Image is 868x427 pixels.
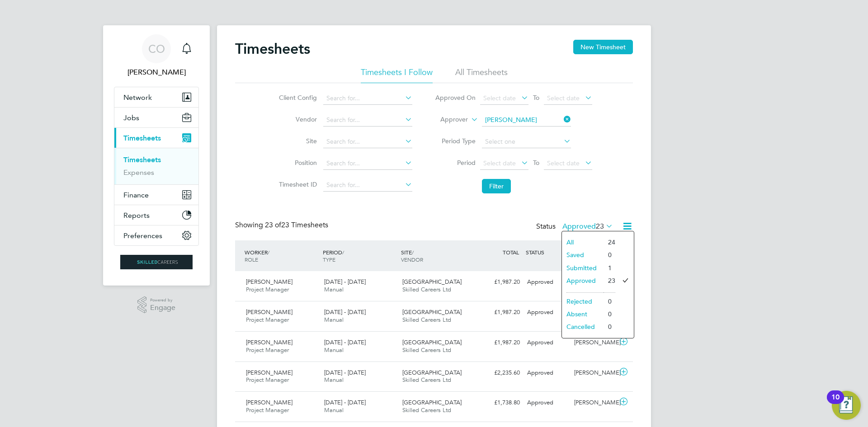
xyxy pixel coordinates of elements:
span: Network [123,93,152,102]
div: £2,235.60 [476,366,524,380]
label: Timesheet ID [276,180,317,188]
li: Absent [562,308,604,320]
div: £1,738.80 [476,395,524,410]
input: Search for... [482,114,571,127]
span: Select date [547,94,580,102]
li: 24 [604,236,615,249]
span: Project Manager [246,286,289,293]
span: [GEOGRAPHIC_DATA] [402,369,462,376]
button: Network [114,87,198,107]
button: Preferences [114,225,198,245]
span: Finance [123,191,149,199]
div: 10 [831,397,840,409]
span: 23 [596,222,604,231]
button: Finance [114,185,198,205]
span: / [342,249,344,256]
span: Select date [483,159,516,167]
a: Timesheets [123,155,161,164]
a: Go to home page [114,255,199,269]
span: Engage [150,304,175,312]
span: [PERSON_NAME] [246,308,292,316]
label: Approved On [435,94,476,102]
span: [DATE] - [DATE] [324,338,366,346]
span: [GEOGRAPHIC_DATA] [402,399,462,406]
li: 0 [604,249,615,261]
nav: Main navigation [103,25,210,286]
div: Status [536,221,615,233]
h2: Timesheets [235,40,310,58]
li: 23 [604,274,615,287]
span: [PERSON_NAME] [246,278,292,286]
div: [PERSON_NAME] [571,366,618,380]
span: Manual [324,376,344,384]
span: 23 of [265,221,281,230]
span: Skilled Careers Ltd [402,316,451,324]
span: Manual [324,286,344,293]
li: Approved [562,274,604,287]
span: [GEOGRAPHIC_DATA] [402,308,462,316]
div: WORKER [242,244,321,267]
label: Period [435,159,476,167]
span: Timesheets [123,134,161,142]
li: Cancelled [562,320,604,333]
span: Select date [547,159,580,167]
label: Site [276,137,317,145]
span: Skilled Careers Ltd [402,376,451,384]
li: All Timesheets [455,67,508,83]
span: Skilled Careers Ltd [402,346,451,354]
li: 0 [604,320,615,333]
label: Approved [562,222,613,231]
img: skilledcareers-logo-retina.png [120,255,193,269]
span: / [268,249,269,256]
li: 1 [604,262,615,274]
span: To [530,92,542,103]
span: Project Manager [246,376,289,384]
span: [PERSON_NAME] [246,399,292,406]
li: Submitted [562,262,604,274]
input: Search for... [323,136,412,148]
li: 0 [604,308,615,320]
div: SITE [399,244,477,267]
input: Select one [482,136,571,148]
span: [DATE] - [DATE] [324,278,366,286]
input: Search for... [323,157,412,170]
label: Client Config [276,94,317,102]
span: TOTAL [503,249,519,256]
label: Position [276,159,317,167]
span: [DATE] - [DATE] [324,369,366,376]
span: TYPE [323,256,335,263]
label: Vendor [276,115,317,123]
span: CO [148,43,165,55]
span: Project Manager [246,316,289,324]
input: Search for... [323,179,412,192]
span: Skilled Careers Ltd [402,406,451,414]
div: £1,987.20 [476,275,524,290]
div: Showing [235,221,330,230]
span: Project Manager [246,406,289,414]
span: Manual [324,346,344,354]
span: Skilled Careers Ltd [402,286,451,293]
div: Approved [524,335,571,350]
span: ROLE [245,256,258,263]
div: Timesheets [114,148,198,184]
button: Jobs [114,108,198,127]
div: Approved [524,366,571,380]
li: Timesheets I Follow [361,67,433,83]
button: New Timesheet [573,40,633,54]
a: CO[PERSON_NAME] [114,34,199,78]
div: [PERSON_NAME] [571,395,618,410]
li: Saved [562,249,604,261]
span: Select date [483,94,516,102]
div: £1,987.20 [476,335,524,350]
span: 23 Timesheets [265,221,328,230]
span: Jobs [123,113,139,122]
label: Period Type [435,137,476,145]
label: Approver [427,115,468,124]
li: All [562,236,604,249]
a: Expenses [123,168,154,177]
span: [GEOGRAPHIC_DATA] [402,278,462,286]
span: Preferences [123,231,162,240]
li: Rejected [562,295,604,308]
li: 0 [604,295,615,308]
button: Timesheets [114,128,198,148]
